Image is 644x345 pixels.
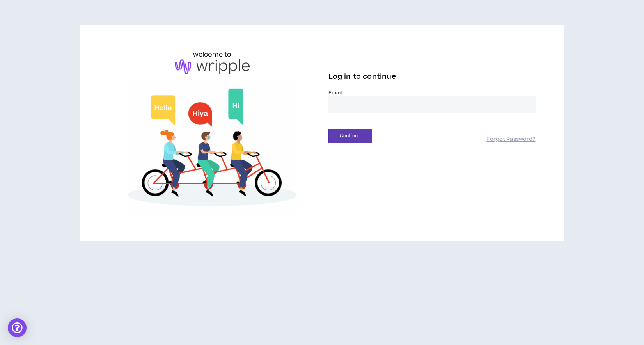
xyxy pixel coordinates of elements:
div: Open Intercom Messenger [8,318,27,337]
label: Email [328,89,536,96]
img: Welcome to Wripple [108,82,316,216]
h6: welcome to [193,50,232,59]
button: Continue [328,129,372,143]
span: Log in to continue [328,72,396,82]
img: logo-brand.png [175,59,250,74]
a: Forgot Password? [486,136,535,143]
